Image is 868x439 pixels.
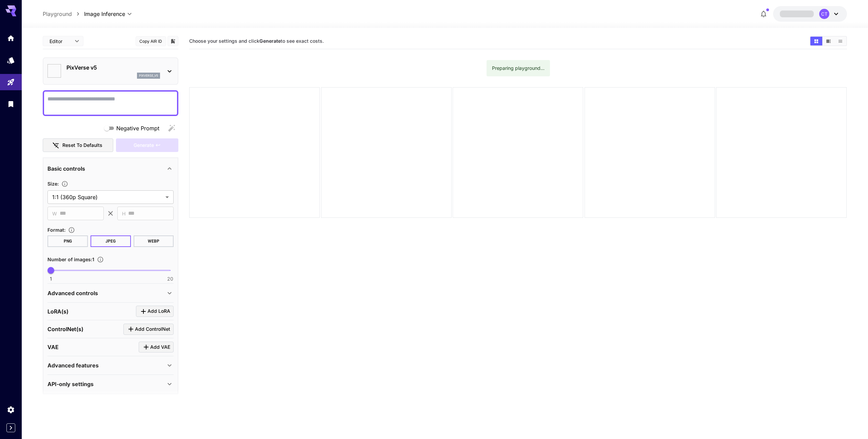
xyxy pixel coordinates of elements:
[7,56,15,64] div: Models
[170,37,176,45] button: Add to library
[43,10,72,18] a: Playground
[122,210,125,217] span: H
[52,210,57,217] span: W
[773,6,847,22] button: CT
[47,227,65,233] span: Format :
[52,193,163,201] span: 1:1 (360p Square)
[810,36,847,46] div: Show images in grid viewShow images in video viewShow images in list view
[136,306,174,317] button: Click to add LoRA
[43,138,113,152] button: Reset to defaults
[94,256,106,263] button: Specify how many images to generate in a single request. Each image generation will be charged se...
[47,361,99,369] p: Advanced features
[123,324,174,335] button: Click to add ControlNet
[50,38,71,45] span: Editor
[7,100,15,108] div: Library
[47,235,88,247] button: PNG
[7,78,15,87] div: Playground
[134,235,174,247] button: WEBP
[50,275,52,282] span: 1
[259,38,281,44] b: Generate
[810,37,822,45] button: Show images in grid view
[47,181,59,187] span: Size :
[139,342,174,353] button: Click to add VAE
[7,405,15,414] div: Settings
[7,34,15,42] div: Home
[65,227,78,233] button: Choose the file format for the output image.
[136,36,166,46] button: Copy AIR ID
[6,423,15,432] button: Expand sidebar
[59,180,71,187] button: Adjust the dimensions of the generated image by specifying its width and height in pixels, or sel...
[43,10,84,18] nav: breadcrumb
[47,165,85,173] p: Basic controls
[189,38,324,44] span: Choose your settings and click to see exact costs.
[135,325,170,333] span: Add ControlNet
[834,37,846,45] button: Show images in list view
[47,160,174,177] div: Basic controls
[147,307,170,316] span: Add LoRA
[84,10,125,18] span: Image Inference
[47,325,83,333] p: ControlNet(s)
[823,37,834,45] button: Show images in video view
[819,9,829,19] div: CT
[139,73,158,78] p: pixverse_v5
[47,307,68,316] p: LoRA(s)
[47,285,174,301] div: Advanced controls
[167,275,173,282] span: 20
[47,256,94,262] span: Number of images : 1
[116,124,159,132] span: Negative Prompt
[47,61,174,81] div: PixVerse v5pixverse_v5
[150,343,170,351] span: Add VAE
[47,289,98,297] p: Advanced controls
[47,357,174,374] div: Advanced features
[492,62,545,74] div: Preparing playground...
[91,235,131,247] button: JPEG
[66,63,160,72] p: PixVerse v5
[47,376,174,392] div: API-only settings
[47,380,94,388] p: API-only settings
[47,343,59,351] p: VAE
